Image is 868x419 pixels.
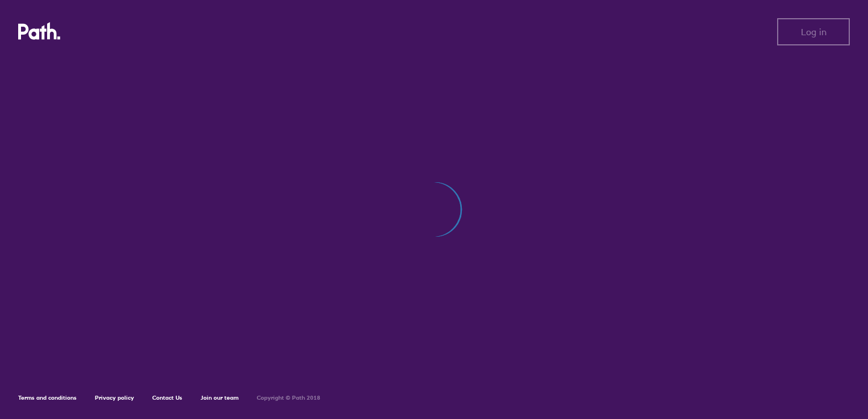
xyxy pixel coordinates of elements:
[95,394,134,401] a: Privacy policy
[201,394,239,401] a: Join our team
[801,27,827,37] span: Log in
[257,395,320,401] h6: Copyright © Path 2018
[152,394,182,401] a: Contact Us
[18,394,77,401] a: Terms and conditions
[777,18,850,45] button: Log in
